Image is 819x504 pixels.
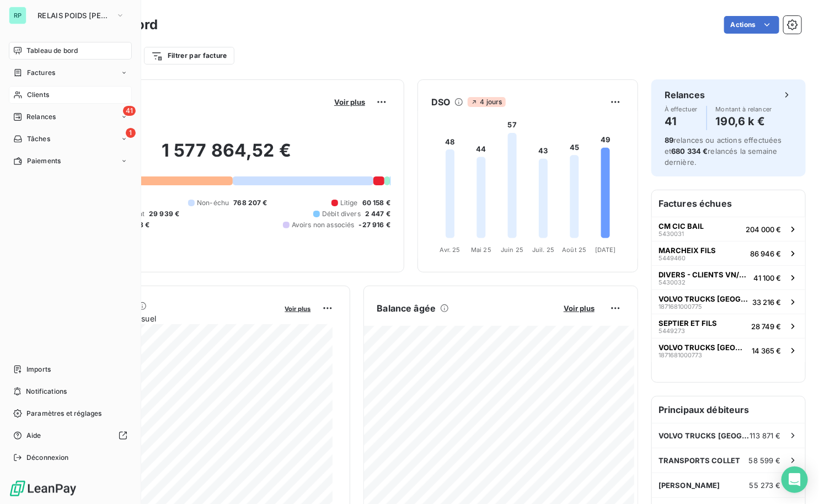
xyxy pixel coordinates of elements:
[468,97,505,107] span: 4 jours
[665,136,782,167] span: relances ou actions effectuées et relancés la semaine dernière.
[659,230,684,237] span: 5430031
[652,190,805,217] h6: Factures échues
[26,453,69,463] span: Déconnexion
[26,431,41,441] span: Aide
[144,47,234,65] button: Filtrer par facture
[659,431,750,440] span: VOLVO TRUCKS [GEOGRAPHIC_DATA]
[652,217,805,241] button: CM CIC BAIL5430031204 000 €
[665,88,705,101] h6: Relances
[659,255,686,261] span: 5449460
[659,294,748,303] span: VOLVO TRUCKS [GEOGRAPHIC_DATA]-VTF
[26,112,56,122] span: Relances
[724,16,779,34] button: Actions
[27,68,55,78] span: Factures
[750,249,781,258] span: 86 946 €
[149,209,179,219] span: 29 939 €
[665,112,698,130] h4: 41
[26,364,51,374] span: Imports
[753,274,781,282] span: 41 100 €
[38,11,111,20] span: RELAIS POIDS [PERSON_NAME]
[665,136,673,144] span: 89
[292,220,355,230] span: Avoirs non associés
[751,322,781,331] span: 28 749 €
[659,319,717,328] span: SEPTIER ET FILS
[665,106,698,112] span: À effectuer
[27,90,49,100] span: Clients
[659,328,685,334] span: 5449273
[331,97,368,107] button: Voir plus
[285,305,311,313] span: Voir plus
[322,209,361,219] span: Débit divers
[27,134,50,144] span: Tâches
[27,156,61,166] span: Paiements
[652,289,805,314] button: VOLVO TRUCKS [GEOGRAPHIC_DATA]-VTF187168100077533 216 €
[26,46,78,56] span: Tableau de bord
[659,222,704,230] span: CM CIC BAIL
[233,198,267,208] span: 768 207 €
[716,106,772,112] span: Montant à relancer
[532,246,554,254] tspan: Juil. 25
[471,246,491,254] tspan: Mai 25
[282,303,314,313] button: Voir plus
[750,431,781,440] span: 113 871 €
[652,396,805,423] h6: Principaux débiteurs
[750,481,781,490] span: 55 273 €
[652,265,805,289] button: DIVERS - CLIENTS VN/VO543003241 100 €
[440,246,461,254] tspan: Avr. 25
[595,246,616,254] tspan: [DATE]
[431,95,450,109] h6: DSO
[340,198,358,208] span: Litige
[9,480,77,497] img: Logo LeanPay
[659,303,702,310] span: 1871681000775
[652,314,805,338] button: SEPTIER ET FILS544927328 749 €
[501,246,523,254] tspan: Juin 25
[781,467,808,493] div: Open Intercom Messenger
[659,279,686,286] span: 5430032
[123,106,136,116] span: 41
[749,456,781,465] span: 58 599 €
[659,270,749,279] span: DIVERS - CLIENTS VN/VO
[9,427,132,444] a: Aide
[716,112,772,130] h4: 190,6 k €
[365,209,390,219] span: 2 447 €
[334,98,365,106] span: Voir plus
[752,298,781,307] span: 33 216 €
[671,147,708,156] span: 680 334 €
[560,303,598,313] button: Voir plus
[659,456,741,465] span: TRANSPORTS COLLET
[126,128,136,138] span: 1
[26,387,67,396] span: Notifications
[659,343,747,352] span: VOLVO TRUCKS [GEOGRAPHIC_DATA]-VTF
[659,352,702,358] span: 1871681000773
[197,198,229,208] span: Non-échu
[62,313,277,324] span: Chiffre d'affaires mensuel
[564,304,595,313] span: Voir plus
[26,409,101,419] span: Paramètres et réglages
[652,241,805,265] button: MARCHEIX FILS544946086 946 €
[746,225,781,234] span: 204 000 €
[362,198,390,208] span: 60 158 €
[562,246,586,254] tspan: Août 25
[62,140,390,173] h2: 1 577 864,52 €
[377,302,436,315] h6: Balance âgée
[359,220,390,230] span: -27 916 €
[659,246,716,255] span: MARCHEIX FILS
[752,346,781,355] span: 14 365 €
[652,338,805,362] button: VOLVO TRUCKS [GEOGRAPHIC_DATA]-VTF187168100077314 365 €
[9,7,26,24] div: RP
[659,481,720,490] span: [PERSON_NAME]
